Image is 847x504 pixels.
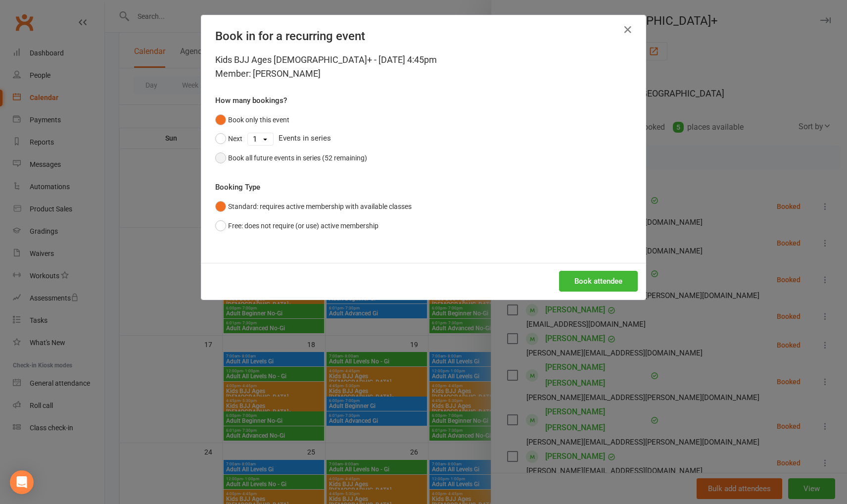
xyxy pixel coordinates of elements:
[215,53,632,81] div: Kids BJJ Ages [DEMOGRAPHIC_DATA]+ - [DATE] 4:45pm Member: [PERSON_NAME]
[228,152,367,163] div: Book all future events in series (52 remaining)
[215,129,632,148] div: Events in series
[559,271,638,292] button: Book attendee
[215,110,289,129] button: Book only this event
[215,197,412,216] button: Standard: requires active membership with available classes
[215,216,378,235] button: Free: does not require (or use) active membership
[620,22,636,38] button: Close
[215,95,287,106] label: How many bookings?
[215,149,367,167] button: Book all future events in series (52 remaining)
[10,470,34,494] div: Open Intercom Messenger
[215,181,260,193] label: Booking Type
[215,129,242,148] button: Next
[215,29,632,43] h4: Book in for a recurring event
